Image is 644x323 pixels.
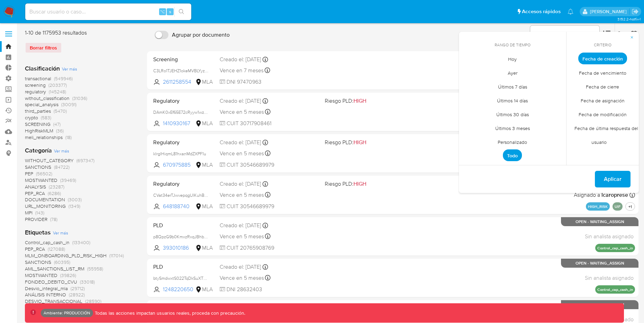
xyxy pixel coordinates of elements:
[590,8,629,15] p: luis.birchenz@mercadolibre.com
[25,7,191,16] input: Buscar usuario o caso...
[169,8,171,15] span: s
[174,7,188,17] button: search-icon
[632,8,639,15] a: Salir
[44,312,90,314] p: Ambiente: PRODUCCIÓN
[93,310,245,316] p: Todas las acciones impactan usuarios reales, proceda con precaución.
[160,8,165,15] span: ⌥
[568,9,573,15] a: Notificaciones
[522,8,561,15] span: Accesos rápidos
